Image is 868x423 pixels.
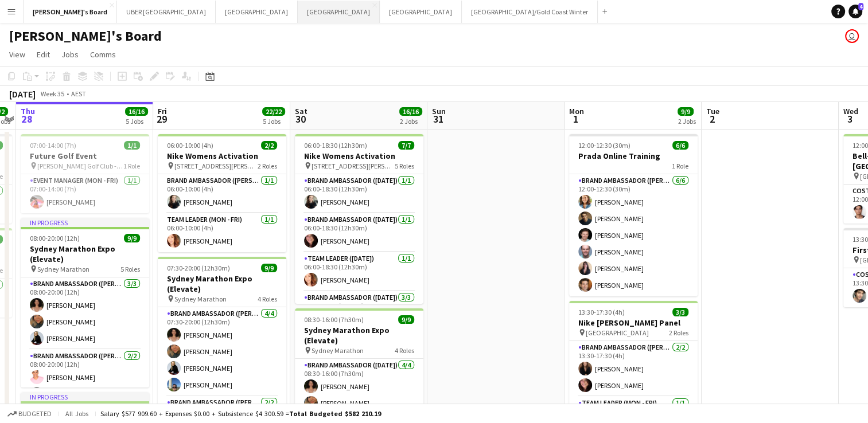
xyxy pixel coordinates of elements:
[21,218,149,227] div: In progress
[398,141,414,150] span: 7/7
[262,107,285,116] span: 22/22
[21,244,149,264] h3: Sydney Marathon Expo (Elevate)
[117,1,216,23] button: UBER [GEOGRAPHIC_DATA]
[156,112,167,126] span: 29
[395,346,414,355] span: 4 Roles
[704,112,719,126] span: 2
[848,5,862,18] a: 4
[158,151,286,161] h3: Nike Womens Activation
[678,117,696,126] div: 2 Jobs
[304,315,364,324] span: 08:30-16:00 (7h30m)
[21,134,149,213] app-job-card: 07:00-14:00 (7h)1/1Future Golf Event [PERSON_NAME] Golf Club - [GEOGRAPHIC_DATA]1 RoleEvent Manag...
[569,341,698,397] app-card-role: Brand Ambassador ([PERSON_NAME])2/213:30-17:30 (4h)[PERSON_NAME][PERSON_NAME]
[21,106,35,116] span: Thu
[395,162,414,170] span: 5 Roles
[672,162,688,170] span: 1 Role
[706,106,719,116] span: Tue
[858,3,863,10] span: 4
[845,29,859,43] app-user-avatar: Tennille Moore
[21,218,149,387] app-job-card: In progress08:00-20:00 (12h)9/9Sydney Marathon Expo (Elevate) Sydney Marathon5 RolesBrand Ambassa...
[6,408,53,420] button: Budgeted
[57,47,83,62] a: Jobs
[432,106,446,116] span: Sun
[216,1,298,23] button: [GEOGRAPHIC_DATA]
[843,106,858,116] span: Wed
[63,409,91,418] span: All jobs
[569,134,698,296] div: 12:00-12:30 (30m)6/6Prada Online Training1 RoleBrand Ambassador ([PERSON_NAME])6/612:00-12:30 (30...
[21,151,149,161] h3: Future Golf Event
[174,162,258,170] span: [STREET_ADDRESS][PERSON_NAME]
[158,213,286,252] app-card-role: Team Leader (Mon - Fri)1/106:00-10:00 (4h)[PERSON_NAME]
[158,273,286,294] h3: Sydney Marathon Expo (Elevate)
[678,107,694,116] span: 9/9
[578,308,625,316] span: 13:30-17:30 (4h)
[569,151,698,161] h3: Prada Online Training
[9,88,36,100] div: [DATE]
[126,117,147,126] div: 5 Jobs
[167,264,230,272] span: 07:30-20:00 (12h30m)
[462,1,598,23] button: [GEOGRAPHIC_DATA]/Gold Coast Winter
[158,134,286,252] app-job-card: 06:00-10:00 (4h)2/2Nike Womens Activation [STREET_ADDRESS][PERSON_NAME]2 RolesBrand Ambassador ([...
[258,162,277,170] span: 2 Roles
[37,162,123,170] span: [PERSON_NAME] Golf Club - [GEOGRAPHIC_DATA]
[158,307,286,396] app-card-role: Brand Ambassador ([PERSON_NAME])4/407:30-20:00 (12h30m)[PERSON_NAME][PERSON_NAME][PERSON_NAME][PE...
[261,264,277,272] span: 9/9
[21,350,149,405] app-card-role: Brand Ambassador ([PERSON_NAME])2/208:00-20:00 (12h)[PERSON_NAME]
[21,392,149,401] div: In progress
[21,174,149,213] app-card-role: Event Manager (Mon - Fri)1/107:00-14:00 (7h)[PERSON_NAME]
[258,295,277,303] span: 4 Roles
[38,89,67,98] span: Week 35
[37,265,89,273] span: Sydney Marathon
[569,174,698,296] app-card-role: Brand Ambassador ([PERSON_NAME])6/612:00-12:30 (30m)[PERSON_NAME][PERSON_NAME][PERSON_NAME][PERSO...
[71,89,86,98] div: AEST
[295,134,423,304] app-job-card: 06:00-18:30 (12h30m)7/7Nike Womens Activation [STREET_ADDRESS][PERSON_NAME]5 RolesBrand Ambassado...
[295,213,423,252] app-card-role: Brand Ambassador ([DATE])1/106:00-18:30 (12h30m)[PERSON_NAME]
[61,49,79,60] span: Jobs
[124,234,140,242] span: 9/9
[399,107,422,116] span: 16/16
[30,141,76,150] span: 07:00-14:00 (7h)
[261,141,277,150] span: 2/2
[123,162,140,170] span: 1 Role
[672,308,688,316] span: 3/3
[289,409,381,418] span: Total Budgeted $582 210.19
[21,277,149,350] app-card-role: Brand Ambassador ([PERSON_NAME])3/308:00-20:00 (12h)[PERSON_NAME][PERSON_NAME][PERSON_NAME]
[669,328,688,337] span: 2 Roles
[100,409,381,418] div: Salary $577 909.60 + Expenses $0.00 + Subsistence $4 300.59 =
[569,318,698,328] h3: Nike [PERSON_NAME] Panel
[19,112,35,126] span: 28
[295,174,423,213] app-card-role: Brand Ambassador ([DATE])1/106:00-18:30 (12h30m)[PERSON_NAME]
[295,252,423,291] app-card-role: Team Leader ([DATE])1/106:00-18:30 (12h30m)[PERSON_NAME]
[18,410,52,418] span: Budgeted
[398,315,414,324] span: 9/9
[32,47,55,62] a: Edit
[295,151,423,161] h3: Nike Womens Activation
[90,49,116,60] span: Comms
[430,112,446,126] span: 31
[312,162,395,170] span: [STREET_ADDRESS][PERSON_NAME]
[9,49,25,60] span: View
[380,1,462,23] button: [GEOGRAPHIC_DATA]
[124,141,140,150] span: 1/1
[295,291,423,363] app-card-role: Brand Ambassador ([DATE])3/309:00-18:30 (9h30m)
[295,106,308,116] span: Sat
[167,141,213,150] span: 06:00-10:00 (4h)
[569,106,584,116] span: Mon
[263,117,285,126] div: 5 Jobs
[5,47,30,62] a: View
[312,346,364,355] span: Sydney Marathon
[120,265,140,273] span: 5 Roles
[295,325,423,346] h3: Sydney Marathon Expo (Elevate)
[9,28,162,45] h1: [PERSON_NAME]'s Board
[400,117,422,126] div: 2 Jobs
[30,234,80,242] span: 08:00-20:00 (12h)
[24,1,117,23] button: [PERSON_NAME]'s Board
[842,112,858,126] span: 3
[293,112,308,126] span: 30
[586,328,649,337] span: [GEOGRAPHIC_DATA]
[298,1,380,23] button: [GEOGRAPHIC_DATA]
